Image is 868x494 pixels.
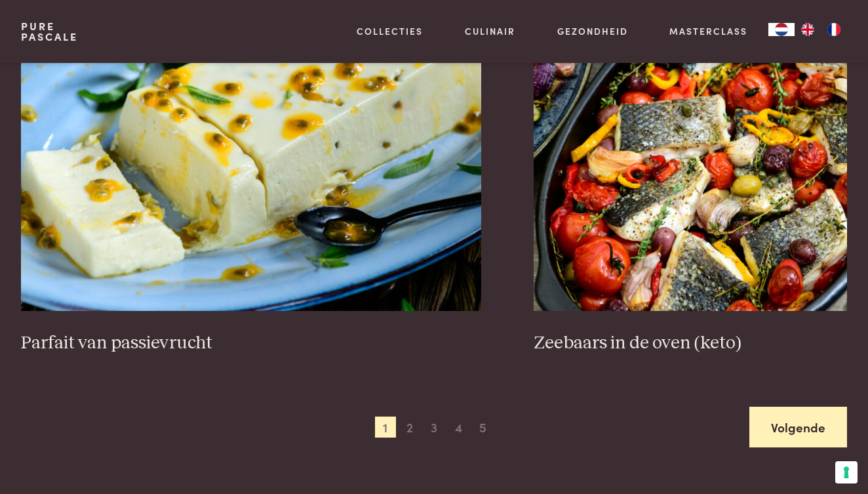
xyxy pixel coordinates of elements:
[669,24,747,38] a: Masterclass
[534,49,848,311] img: Zeebaars in de oven (keto)
[557,24,628,38] a: Gezondheid
[21,332,481,355] h3: Parfait van passievrucht
[795,23,847,36] ul: Language list
[472,417,493,438] span: 5
[835,461,858,484] button: Uw voorkeuren voor toestemming voor trackingtechnologieën
[357,24,423,38] a: Collecties
[768,23,847,36] aside: Language selected: Nederlands
[21,21,78,42] a: PurePascale
[534,332,848,355] h3: Zeebaars in de oven (keto)
[768,23,795,36] div: Language
[795,23,821,36] a: EN
[424,417,444,438] span: 3
[21,49,481,354] a: Parfait van passievrucht Parfait van passievrucht
[465,24,515,38] a: Culinair
[768,23,795,36] a: NL
[448,417,469,438] span: 4
[375,417,396,438] span: 1
[821,23,847,36] a: FR
[21,49,481,311] img: Parfait van passievrucht
[399,417,420,438] span: 2
[534,49,848,354] a: Zeebaars in de oven (keto) Zeebaars in de oven (keto)
[749,407,847,448] a: Volgende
